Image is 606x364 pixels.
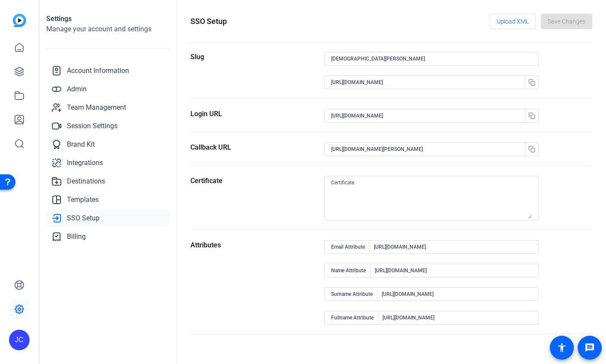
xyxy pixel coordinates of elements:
span: Billing [67,232,86,242]
label: Login URL [190,110,222,118]
span: Team Management [67,102,126,113]
img: blue-gradient.svg [13,14,26,27]
a: Integrations [46,154,169,171]
input: Slug [331,54,532,64]
span: Account Information [67,66,129,76]
span: Integrations [67,158,103,168]
a: Account Information [46,62,169,79]
span: Admin [67,84,87,94]
button: Upload XML [490,14,536,29]
a: Admin [46,81,169,98]
a: Billing [46,228,169,245]
div: JC [9,330,30,350]
mat-icon: accessibility [557,343,567,353]
input: Login URL [331,111,523,121]
a: Templates [46,191,169,208]
span: Fullname Attribute [331,313,378,323]
input: Callback URL [331,144,523,154]
a: Session Settings [46,117,169,135]
span: Templates [67,195,99,205]
a: Team Management [46,99,169,116]
a: Destinations [46,173,169,190]
label: Callback URL [190,143,231,151]
input: Name [375,265,532,276]
span: Email Attribute [331,242,370,252]
a: Brand Kit [46,136,169,153]
span: Surname Attribute [331,289,377,299]
h1: SSO Setup [190,15,227,27]
span: Destinations [67,176,105,187]
h1: Settings [46,14,169,24]
input: Surname [382,289,532,299]
span: Session Settings [67,121,118,131]
input: Email [374,242,532,252]
label: Attributes [190,241,221,249]
span: Upload XML [497,13,529,30]
span: Brand Kit [67,139,95,150]
h2: Manage your account and settings [46,24,169,34]
label: Certificate [190,177,223,185]
span: Name Attribute [331,265,371,276]
input: Identifier [331,77,523,87]
label: Slug [190,53,204,61]
a: SSO Setup [46,210,169,227]
input: Fullname [383,313,532,323]
mat-icon: message [585,343,595,353]
span: SSO Setup [67,213,99,223]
